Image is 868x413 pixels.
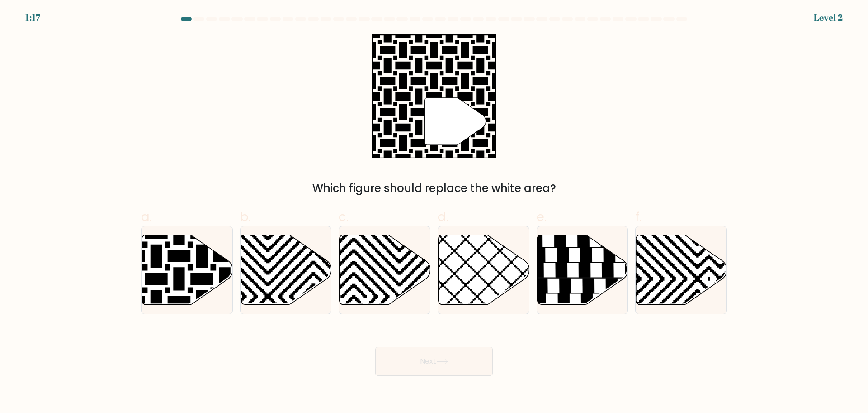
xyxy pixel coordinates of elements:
[438,208,448,226] span: d.
[375,347,493,376] button: Next
[146,180,722,197] div: Which figure should replace the white area?
[814,11,843,24] div: Level 2
[635,208,642,226] span: f.
[240,208,251,226] span: b.
[339,208,349,226] span: c.
[25,11,40,24] div: 1:17
[141,208,152,226] span: a.
[537,208,547,226] span: e.
[425,98,486,145] g: "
